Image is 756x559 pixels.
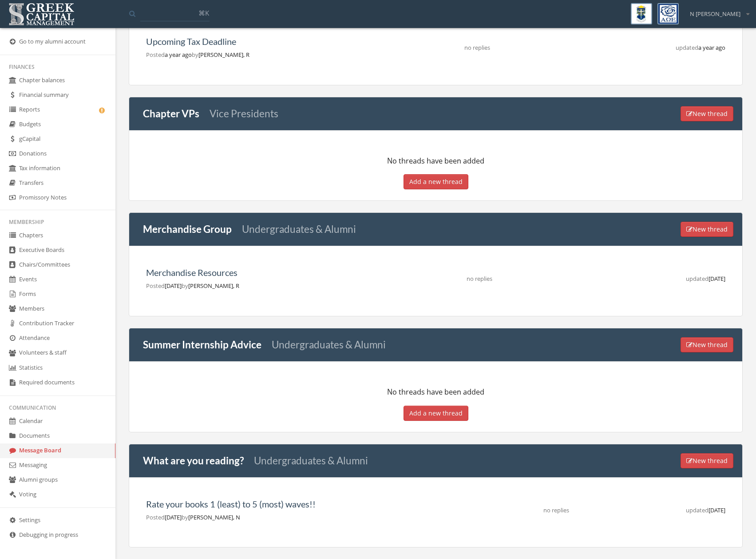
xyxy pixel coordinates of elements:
[404,406,468,421] button: Add a new thread
[146,282,165,290] span: Posted
[146,267,237,278] a: Merchandise Resources
[140,386,731,399] p: No threads have been added
[543,506,569,514] span: no replies
[146,51,165,59] span: Posted
[192,51,198,59] span: by
[681,106,733,121] button: New thread
[143,455,244,467] a: What are you reading?
[619,493,731,527] td: [DATE]
[146,499,316,509] a: Rate your books 1 (least) to 5 (most) waves!!
[198,8,209,17] span: ⌘K
[198,51,249,59] span: [PERSON_NAME], R
[562,31,731,65] td: a year ago
[686,506,709,514] span: updated
[681,453,733,468] button: New thread
[182,282,188,290] span: by
[404,174,468,189] button: Add a new thread
[681,337,733,352] button: New thread
[467,275,492,283] span: no replies
[140,155,731,168] p: No threads have been added
[146,513,240,521] span: [DATE]
[146,51,249,59] span: a year ago
[143,223,232,235] a: Merchandise Group
[575,262,731,296] td: [DATE]
[146,513,165,521] span: Posted
[684,3,749,18] div: N [PERSON_NAME]
[464,44,490,52] span: no replies
[188,513,240,521] span: [PERSON_NAME], N
[686,275,709,283] span: updated
[242,223,356,235] small: Undergraduates & Alumni
[272,339,386,351] small: Undergraduates & Alumni
[143,339,261,351] a: Summer Internship Advice
[182,513,188,521] span: by
[254,455,368,467] small: Undergraduates & Alumni
[690,10,740,18] span: N [PERSON_NAME]
[676,44,698,52] span: updated
[188,282,239,290] span: [PERSON_NAME], R
[210,108,278,120] small: Vice Presidents
[143,108,199,120] a: Chapter VPs
[146,36,236,47] a: Upcoming Tax Deadline
[681,222,733,237] button: New thread
[146,282,239,290] span: [DATE]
